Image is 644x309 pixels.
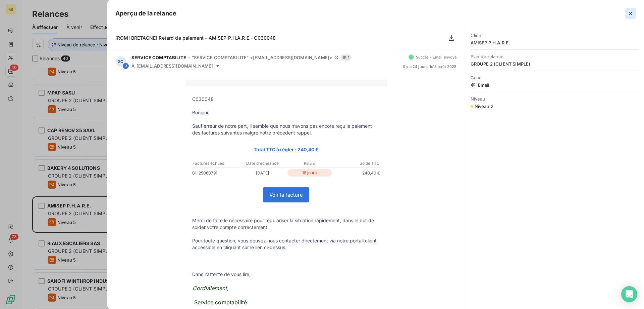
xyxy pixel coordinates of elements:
span: Succès - Email envoyé [416,55,457,59]
span: il y a 24 jours , le 18 août 2025 [403,65,457,69]
span: Niveau [471,96,639,102]
div: SC [115,56,126,67]
p: 18 jours [287,169,332,177]
p: Total TTC à régler : 240,40 € [192,146,380,153]
span: Niveau 2 [475,104,493,109]
span: Cordialement, [193,285,229,292]
span: Service comptabilité [194,299,247,306]
p: 240,40 € [333,169,380,177]
span: [EMAIL_ADDRESS][DOMAIN_NAME] [137,63,213,69]
h5: Aperçu de la relance [115,9,176,18]
p: Pour toute question, vous pouvez nous contacter directement via notre portail client accessible e... [192,237,380,251]
span: Plan de relance [471,54,639,59]
span: - [188,55,190,60]
span: [ROMI BRETAGNE] Retard de paiement - AMISEP P.H.A.R.E.- C030048 [115,35,276,41]
p: Factures échues [193,160,239,166]
p: Retard [286,160,333,166]
span: "SERVICE COMPTABILITE" <[EMAIL_ADDRESS][DOMAIN_NAME]> [192,55,332,60]
p: Sauf erreur de notre part, il semble que nous n’avons pas encore reçu le paiement des factures su... [192,123,380,136]
p: Dans l'attente de vous lire, [192,271,380,278]
p: Merci de faire le nécessaire pour régulariser la situation rapidement, dans le but de solder votr... [192,217,380,231]
p: C030048 [192,96,380,103]
p: Solde TTC [333,160,380,166]
span: AMISEP P.H.A.R.E. [471,40,639,45]
p: [DATE] [239,169,286,177]
span: Client [471,33,639,38]
span: GROUPE 2 (CLIENT SIMPLE) [471,61,639,67]
span: À [131,63,135,69]
a: Voir la facture [263,188,309,202]
span: Email [471,82,639,88]
div: Open Intercom Messenger [621,286,637,302]
p: Date d'échéance [239,160,286,166]
p: 01-25060791 [192,169,239,177]
p: Bonjour, [192,109,380,116]
span: 1 [340,54,352,61]
span: Canal [471,75,639,80]
span: SERVICE COMPTABILITE [131,55,186,60]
